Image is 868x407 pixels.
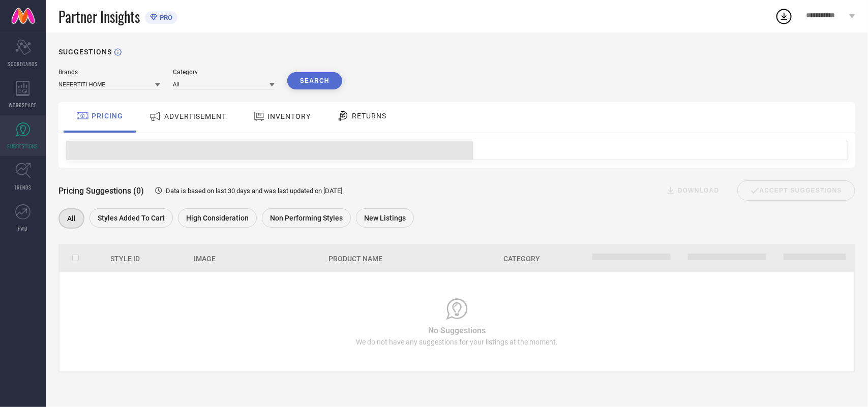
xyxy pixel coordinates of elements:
[92,112,123,120] span: PRICING
[18,225,28,232] span: FWD
[58,6,140,27] span: Partner Insights
[775,7,793,25] div: Open download list
[58,186,144,196] span: Pricing Suggestions (0)
[110,255,140,263] span: Style Id
[352,112,386,120] span: RETURNS
[164,112,226,120] span: ADVERTISEMENT
[328,255,382,263] span: Product Name
[58,69,160,76] div: Brands
[503,255,540,263] span: Category
[287,72,342,89] button: Search
[194,255,216,263] span: Image
[9,101,37,109] span: WORKSPACE
[98,214,165,222] span: Styles Added To Cart
[8,60,38,68] span: SCORECARDS
[428,326,486,335] span: No Suggestions
[8,142,39,150] span: SUGGESTIONS
[270,214,343,222] span: Non Performing Styles
[186,214,249,222] span: High Consideration
[267,112,311,120] span: INVENTORY
[356,338,558,346] span: We do not have any suggestions for your listings at the moment.
[67,214,76,223] span: All
[173,69,275,76] div: Category
[14,183,32,191] span: TRENDS
[58,48,112,56] h1: SUGGESTIONS
[166,187,344,195] span: Data is based on last 30 days and was last updated on [DATE] .
[157,14,172,21] span: PRO
[737,180,855,201] div: Accept Suggestions
[364,214,406,222] span: New Listings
